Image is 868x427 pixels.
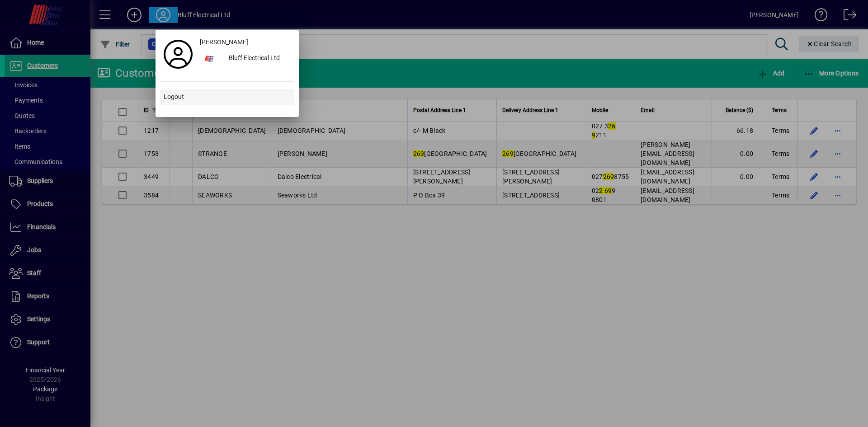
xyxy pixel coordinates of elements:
[160,89,294,105] button: Logout
[164,92,184,102] span: Logout
[222,51,294,67] div: Bluff Electrical Ltd
[196,34,294,51] a: [PERSON_NAME]
[160,46,196,62] a: Profile
[200,38,248,47] span: [PERSON_NAME]
[196,51,294,67] button: Bluff Electrical Ltd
